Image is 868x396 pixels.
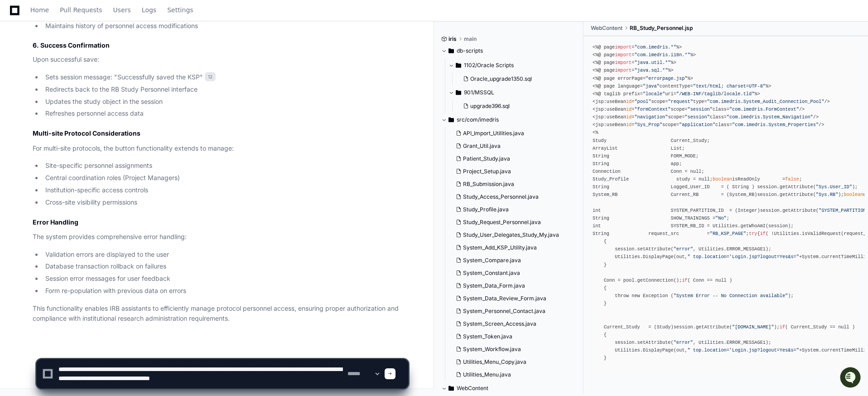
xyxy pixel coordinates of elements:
[43,108,408,119] li: Refreshes personnel access data
[463,142,501,150] span: Grant_Util.java
[452,305,571,318] button: System_Personnel_Contact.java
[167,7,193,13] span: Settings
[615,44,632,50] span: import
[463,193,539,200] span: Study_Access_Personnel.java
[844,192,863,198] span: boolean
[643,91,665,97] span: "locale"
[459,100,571,112] button: upgrade396.sql
[615,52,632,58] span: import
[634,99,651,104] span: "pool"
[713,176,732,182] span: boolean
[64,95,110,102] a: Powered byPylon
[679,122,715,127] span: "application"
[463,168,511,175] span: Project_Setup.java
[452,178,571,191] button: RB_Submission.java
[154,70,165,81] button: Start new chat
[452,165,571,178] button: Project_Setup.java
[205,72,216,81] span: 12
[43,72,408,83] li: Sets session message: "Successfully saved the KSP"
[452,216,571,229] button: Study_Request_Personnel.java
[646,76,687,81] span: "errorpage.jsp"
[464,89,494,96] span: 901/MSSQL
[463,257,521,264] span: System_Compare.java
[634,122,662,127] span: "Sys_Prop"
[463,219,541,226] span: Study_Request_Personnel.java
[626,99,632,104] span: id
[615,60,632,65] span: import
[457,116,499,123] span: src/com/imedris
[452,203,571,216] button: Study_Profile.java
[463,282,525,289] span: System_Data_Form.java
[441,112,577,127] button: src/com/imedris
[682,278,687,283] span: if
[816,192,838,198] span: "Sys.RB"
[33,129,408,138] h2: Multi-site Protocol Considerations
[33,218,408,227] h2: Error Handling
[33,303,408,324] p: This functionality enables IRB assistants to efficiently manage protocol personnel access, ensuri...
[113,7,131,13] span: Users
[626,114,632,120] span: id
[693,83,766,89] span: "text/html; charset=UTF-8"
[707,99,825,104] span: "com.imedris.System_Audit_Connection_Pool"
[452,127,571,140] button: API_Import_Utilities.java
[452,152,571,165] button: Patient_Study.java
[43,197,408,208] li: Cross-site visibility permissions
[634,68,668,73] span: "java.sql.*"
[630,24,693,32] span: RB_Study_Personnel.jsp
[43,249,408,260] li: Validation errors are displayed to the user
[760,231,766,236] span: if
[448,45,454,56] svg: Directory
[463,333,512,340] span: System_Token.java
[43,185,408,196] li: Institution-specific access controls
[463,320,536,328] span: System_Screen_Access.java
[448,35,457,43] span: iris
[459,73,571,85] button: Oracle_upgrade1350.sql
[441,44,577,58] button: db-scripts
[31,77,131,84] div: We're offline, but we'll be back soon!
[31,68,149,77] div: Start new chat
[456,60,461,71] svg: Directory
[43,173,408,183] li: Central coordination roles (Project Managers)
[452,330,571,343] button: System_Token.java
[674,340,693,345] span: "error"
[463,206,509,213] span: Study_Profile.java
[60,7,102,13] span: Pull Requests
[463,155,510,162] span: Patient_Study.java
[9,9,27,27] img: PlayerZero
[452,191,571,203] button: Study_Access_Personnel.java
[470,75,532,83] span: Oracle_upgrade1350.sql
[674,246,693,252] span: "error"
[463,295,546,302] span: System_Data_Review_Form.java
[688,107,713,112] span: "session"
[668,99,693,104] span: "request"
[452,241,571,254] button: System_Add_KSP_Utility.java
[43,21,408,31] li: Maintains history of personnel access modifications
[729,107,799,112] span: "com.imedris.FormContext"
[448,85,577,100] button: 901/MSSQL
[448,58,577,73] button: 1102/Oracle Scripts
[626,107,632,112] span: id
[33,232,408,242] p: The system provides comprehensive error handling:
[464,62,514,69] span: 1102/Oracle Scripts
[452,318,571,330] button: System_Screen_Access.java
[463,130,524,137] span: API_Import_Utilities.java
[463,269,520,277] span: System_Constant.java
[839,366,863,391] iframe: Open customer support
[457,47,483,54] span: db-scripts
[634,52,690,58] span: "com.imedris.i18n.*"
[470,103,510,110] span: upgrade396.sql
[634,44,676,50] span: "com.imedris.*"
[452,279,571,292] button: System_Data_Form.java
[749,231,757,236] span: try
[33,143,408,154] p: For multi-site protocols, the button functionality extends to manage:
[634,60,670,65] span: "java.util.*"
[456,87,461,98] svg: Directory
[43,261,408,272] li: Database transaction rollback on failures
[452,292,571,305] button: System_Data_Review_Form.java
[780,324,785,330] span: if
[674,293,788,298] span: "System Error -- No Connection available"
[626,122,632,127] span: id
[452,254,571,267] button: System_Compare.java
[452,267,571,279] button: System_Constant.java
